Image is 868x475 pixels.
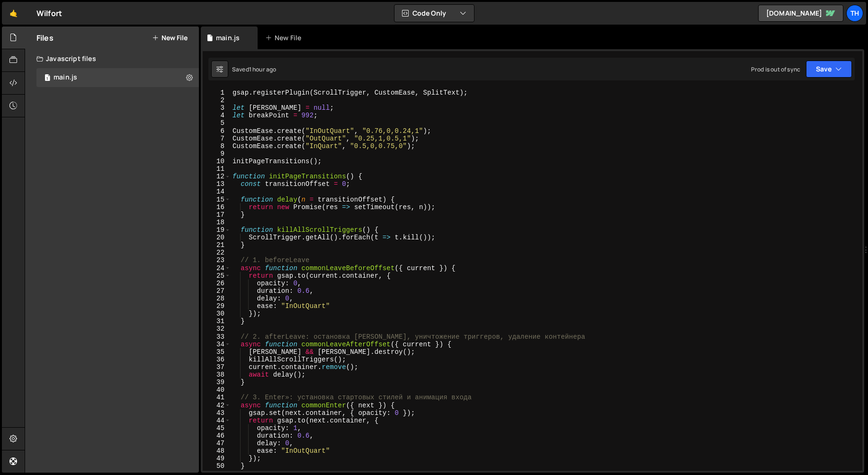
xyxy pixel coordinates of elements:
h2: Files [36,33,54,43]
div: 28 [203,295,231,302]
div: 20 [203,234,231,241]
div: Javascript files [25,49,199,68]
button: New File [152,34,188,42]
div: Wilfort [36,8,62,19]
div: 14 [203,188,231,195]
div: 31 [203,317,231,325]
div: 12 [203,173,231,180]
div: 9 [203,150,231,158]
div: 38 [203,371,231,378]
div: Saved [232,65,276,73]
button: Code Only [394,5,474,22]
span: 1 [45,75,50,82]
div: 24 [203,264,231,272]
div: 13 [203,180,231,188]
div: New File [265,33,305,43]
div: main.js [54,73,77,82]
div: 39 [203,378,231,386]
button: Save [806,61,852,78]
div: 48 [203,447,231,455]
div: 34 [203,341,231,348]
div: main.js [216,33,240,43]
div: 15 [203,196,231,203]
div: 23 [203,256,231,264]
div: 26 [203,280,231,287]
div: 45 [203,424,231,432]
div: 2 [203,97,231,104]
div: 41 [203,394,231,401]
div: 43 [203,409,231,417]
div: 35 [203,348,231,356]
a: 🤙 [2,2,25,25]
div: 32 [203,325,231,333]
div: 1 hour ago [249,65,277,73]
div: 17 [203,211,231,219]
div: 22 [203,249,231,256]
div: 36 [203,356,231,363]
div: 18 [203,219,231,226]
div: 19 [203,226,231,234]
div: 5 [203,119,231,127]
div: 7 [203,135,231,142]
div: 1 [203,89,231,97]
div: 16 [203,203,231,211]
div: 42 [203,402,231,409]
div: 40 [203,386,231,394]
div: 30 [203,310,231,317]
div: 37 [203,363,231,371]
div: 47 [203,440,231,447]
div: 33 [203,333,231,341]
a: [DOMAIN_NAME] [758,5,843,22]
div: 10 [203,158,231,165]
a: Th [846,5,863,22]
div: 29 [203,302,231,310]
div: 49 [203,455,231,462]
div: 27 [203,287,231,295]
div: 44 [203,417,231,424]
div: 25 [203,272,231,280]
div: 21 [203,241,231,249]
div: 4 [203,112,231,119]
div: 8 [203,142,231,150]
div: 50 [203,462,231,470]
div: 11 [203,165,231,173]
div: 16468/44594.js [36,68,199,87]
div: 46 [203,432,231,440]
div: 6 [203,127,231,135]
div: 3 [203,104,231,112]
div: Prod is out of sync [751,65,800,73]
